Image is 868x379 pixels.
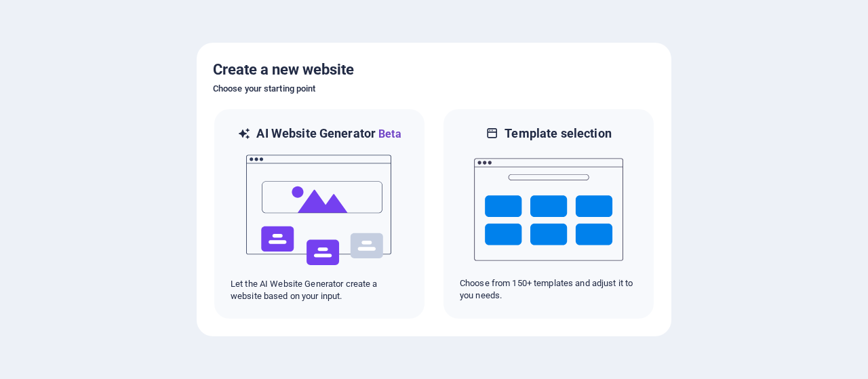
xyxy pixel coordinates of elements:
[213,59,655,81] h5: Create a new website
[376,127,401,140] span: Beta
[460,277,637,302] p: Choose from 150+ templates and adjust it to you needs.
[213,81,655,97] h6: Choose your starting point
[505,125,611,142] h6: Template selection
[256,125,401,142] h6: AI Website Generator
[213,108,426,320] div: AI Website GeneratorBetaaiLet the AI Website Generator create a website based on your input.
[231,278,408,302] p: Let the AI Website Generator create a website based on your input.
[442,108,655,320] div: Template selectionChoose from 150+ templates and adjust it to you needs.
[245,142,394,278] img: ai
